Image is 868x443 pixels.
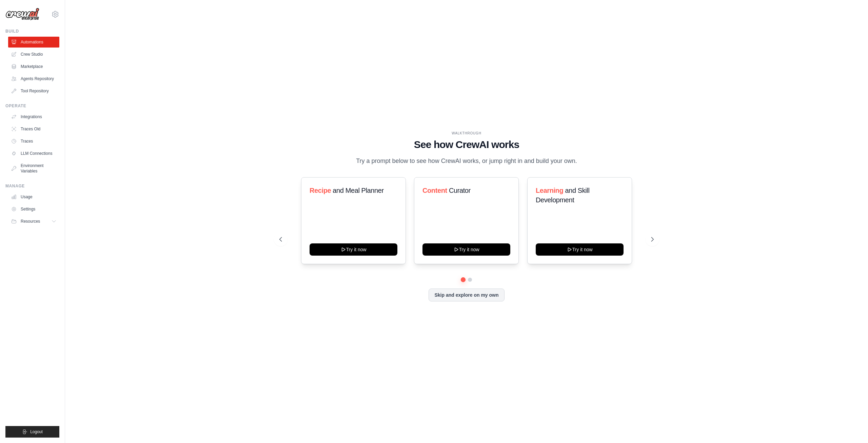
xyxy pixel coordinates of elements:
div: Operate [5,103,59,109]
span: Logout [30,429,43,435]
span: and Meal Planner [333,187,383,194]
button: Skip and explore on my own [429,289,504,301]
span: Content [422,187,447,194]
span: Resources [21,219,40,224]
button: Logout [5,426,59,438]
div: WALKTHROUGH [279,131,654,136]
a: Traces Old [8,124,59,134]
span: Curator [449,187,471,194]
span: Recipe [310,187,331,194]
button: Try it now [310,243,397,256]
button: Resources [8,216,59,227]
a: LLM Connections [8,148,59,159]
a: Tool Repository [8,86,59,96]
a: Traces [8,136,59,147]
a: Crew Studio [8,49,59,60]
a: Environment Variables [8,160,59,177]
h1: See how CrewAI works [279,139,654,151]
a: Settings [8,204,59,215]
a: Agents Repository [8,73,59,84]
img: Logo [5,8,39,21]
span: Learning [536,187,563,194]
button: Try it now [536,243,624,256]
a: Marketplace [8,61,59,72]
span: and Skill Development [536,187,589,204]
button: Try it now [422,243,510,256]
div: Build [5,29,59,34]
a: Usage [8,191,59,202]
a: Integrations [8,111,59,122]
div: Manage [5,183,59,189]
a: Automations [8,37,59,48]
p: Try a prompt below to see how CrewAI works, or jump right in and build your own. [353,156,580,166]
